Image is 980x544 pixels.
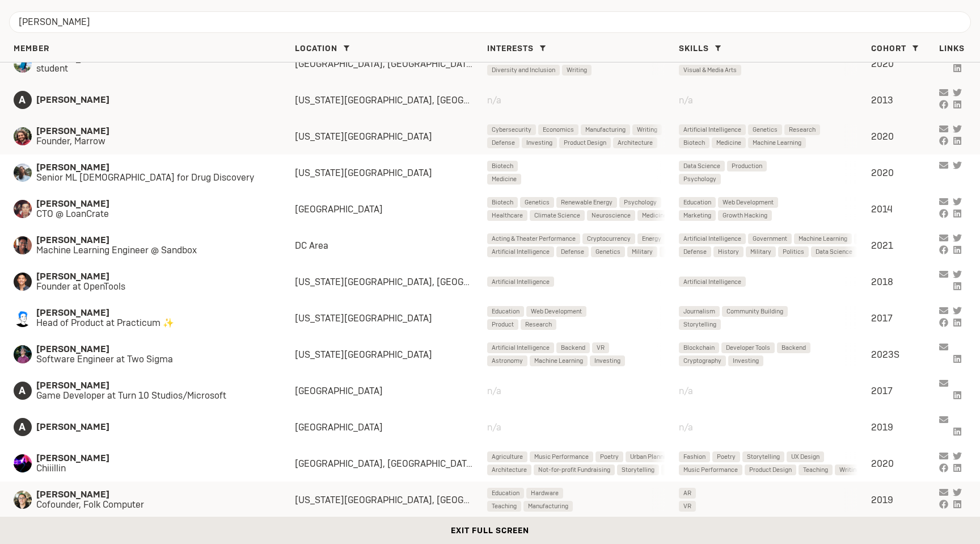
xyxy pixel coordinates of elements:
span: Artificial Intelligence [492,342,550,353]
div: [US_STATE][GEOGRAPHIC_DATA] [295,167,487,179]
span: Marketing [683,210,711,221]
span: Machine Learning [753,137,801,148]
span: Architecture [492,465,527,475]
span: Cybersecurity [492,124,531,135]
span: [PERSON_NAME] [36,489,272,500]
span: Agriculture [492,451,523,462]
span: Acting & Theater Performance [492,233,576,244]
span: [PERSON_NAME] [36,235,272,245]
span: Founder, Marrow [36,136,272,147]
span: Defense [492,137,515,148]
div: [GEOGRAPHIC_DATA] [295,421,487,433]
span: Investing [594,355,620,366]
span: Cohort [871,43,906,53]
div: 2020 [871,167,939,179]
span: Poetry [600,451,619,462]
span: Education [492,488,519,499]
span: Backend [782,342,806,353]
span: Medicine [492,174,517,185]
div: [US_STATE][GEOGRAPHIC_DATA], [GEOGRAPHIC_DATA] [295,276,487,288]
span: Government [753,233,787,244]
span: [PERSON_NAME] [36,95,272,105]
div: [US_STATE][GEOGRAPHIC_DATA] [295,349,487,361]
span: Education [492,306,519,317]
span: A [14,418,32,436]
span: Investing [733,355,759,366]
span: A [14,91,32,109]
span: Artificial Intelligence [683,277,741,287]
span: Manufacturing [585,124,626,135]
span: Military [632,246,653,257]
div: 2013 [871,94,939,106]
span: Artificial Intelligence [683,124,741,135]
span: Product Design [564,137,606,148]
span: Machine Learning [534,355,583,366]
span: Artificial Intelligence [683,233,741,244]
div: 2017 [871,312,939,324]
input: Search by name, company, cohort, interests, and more... [9,11,971,33]
span: [PERSON_NAME] [36,271,272,282]
span: [PERSON_NAME] [36,380,272,391]
div: [US_STATE][GEOGRAPHIC_DATA] [295,131,487,143]
span: A [14,382,32,400]
span: Music Performance [683,465,738,475]
div: 2018 [871,276,939,288]
span: Product Design [749,465,792,475]
span: [PERSON_NAME] [36,126,272,136]
span: Software Engineer at Two Sigma [36,354,272,365]
span: Web Development [531,306,582,317]
div: 2019 [871,494,939,506]
span: Senior ML [DEMOGRAPHIC_DATA] for Drug Discovery [36,173,272,183]
span: Growth Hacking [723,210,767,221]
span: VR [597,342,605,353]
span: Product [492,319,514,330]
span: Defense [683,246,707,257]
span: Research [789,124,816,135]
span: Energy [642,233,661,244]
span: Teaching [803,465,828,475]
span: Machine Learning Engineer @ Sandbox [36,245,272,256]
span: Genetics [753,124,778,135]
div: 2019 [871,421,939,433]
div: [US_STATE][GEOGRAPHIC_DATA], [GEOGRAPHIC_DATA] [295,94,487,106]
span: Biotech [492,197,513,208]
span: Genetics [595,246,620,257]
div: 2023S [871,349,939,361]
span: Politics [783,246,804,257]
span: CTO @ LoanCrate [36,209,272,219]
span: Investing [526,137,552,148]
span: Data Science [683,161,720,171]
span: Military [750,246,771,257]
div: [US_STATE][GEOGRAPHIC_DATA] [295,312,487,324]
span: Biotech [683,137,705,148]
span: Cryptocurrency [587,233,631,244]
span: Not-for-profit Fundraising [538,465,610,475]
span: Data Science [816,246,852,257]
span: Urban Planning [630,451,672,462]
span: UX Design [791,451,820,462]
div: [US_STATE][GEOGRAPHIC_DATA], [GEOGRAPHIC_DATA] [295,494,487,506]
span: Community Building [726,306,783,317]
span: Genetics [525,197,550,208]
span: Climate Science [534,210,580,221]
div: [GEOGRAPHIC_DATA], [GEOGRAPHIC_DATA] Area [295,58,487,70]
span: Production [732,161,762,171]
span: Journalism [683,306,715,317]
div: [GEOGRAPHIC_DATA] [295,385,487,397]
span: Music Performance [534,451,589,462]
span: Member [14,43,49,53]
span: Defense [561,246,584,257]
span: Blockchain [683,342,715,353]
span: Writing [637,124,657,135]
span: Medicine [716,137,741,148]
span: Diversity and Inclusion [492,65,555,76]
span: Psychology [624,197,657,208]
span: [PERSON_NAME] [36,308,272,318]
span: Renewable Energy [561,197,612,208]
span: Hardware [531,488,559,499]
div: 2014 [871,203,939,215]
span: Education [683,197,711,208]
span: Developer Tools [726,342,770,353]
span: Artificial Intelligence [492,277,550,287]
span: Cryptography [683,355,721,366]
